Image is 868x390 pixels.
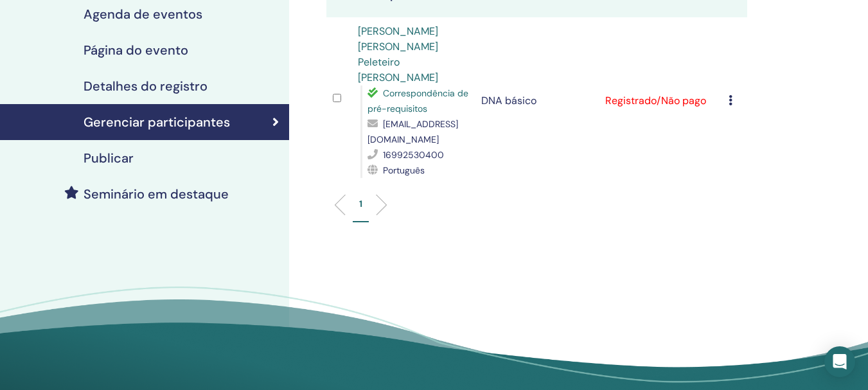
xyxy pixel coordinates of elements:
[481,94,536,107] font: DNA básico
[368,87,468,114] font: Correspondência de pré-requisitos
[383,164,425,176] font: Português
[358,24,438,84] a: [PERSON_NAME] [PERSON_NAME] Peleteiro [PERSON_NAME]
[359,198,362,209] font: 1
[84,78,208,94] font: Detalhes do registro
[368,118,458,145] font: [EMAIL_ADDRESS][DOMAIN_NAME]
[84,42,188,58] font: Página do evento
[84,114,230,130] font: Gerenciar participantes
[84,186,229,202] font: Seminário em destaque
[824,346,855,377] div: Abra o Intercom Messenger
[84,150,134,166] font: Publicar
[84,6,202,22] font: Agenda de eventos
[383,149,444,161] font: 16992530400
